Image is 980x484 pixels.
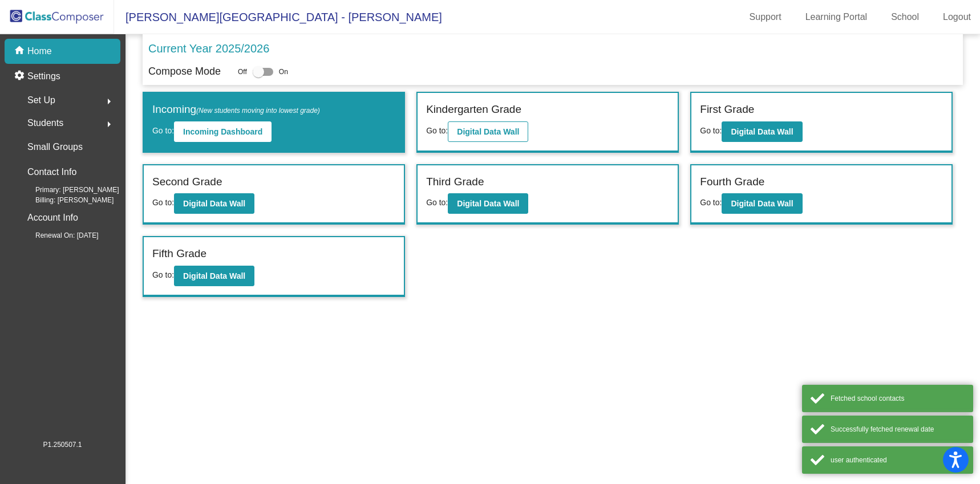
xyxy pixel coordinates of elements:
[457,199,519,208] b: Digital Data Wall
[174,121,272,142] button: Incoming Dashboard
[700,101,754,118] label: First Grade
[174,266,254,286] button: Digital Data Wall
[17,195,114,205] span: Billing: [PERSON_NAME]
[148,64,221,79] p: Compose Mode
[831,424,965,434] div: Successfully fetched renewal date
[731,199,793,208] b: Digital Data Wall
[238,67,247,77] span: Off
[796,8,877,26] a: Learning Portal
[183,271,245,280] b: Digital Data Wall
[27,139,83,155] p: Small Groups
[14,44,27,58] mat-icon: home
[27,164,76,180] p: Contact Info
[27,92,55,108] span: Set Up
[102,117,116,131] mat-icon: arrow_right
[700,174,764,190] label: Fourth Grade
[152,174,222,190] label: Second Grade
[152,198,174,207] span: Go to:
[174,193,254,214] button: Digital Data Wall
[448,193,528,214] button: Digital Data Wall
[183,127,262,136] b: Incoming Dashboard
[152,270,174,279] span: Go to:
[700,198,722,207] span: Go to:
[14,70,27,83] mat-icon: settings
[183,199,245,208] b: Digital Data Wall
[17,185,119,195] span: Primary: [PERSON_NAME]
[152,126,174,135] span: Go to:
[426,198,448,207] span: Go to:
[102,95,116,108] mat-icon: arrow_right
[722,193,802,214] button: Digital Data Wall
[426,174,484,190] label: Third Grade
[152,101,320,118] label: Incoming
[27,44,52,58] p: Home
[831,455,965,465] div: user authenticated
[152,246,206,262] label: Fifth Grade
[882,8,928,26] a: School
[279,67,288,77] span: On
[831,393,965,404] div: Fetched school contacts
[196,107,320,115] span: (New students moving into lowest grade)
[17,230,98,241] span: Renewal On: [DATE]
[426,101,521,118] label: Kindergarten Grade
[27,210,78,226] p: Account Info
[700,126,722,135] span: Go to:
[731,127,793,136] b: Digital Data Wall
[934,8,980,26] a: Logout
[426,126,448,135] span: Go to:
[27,70,60,83] p: Settings
[148,40,269,57] p: Current Year 2025/2026
[722,121,802,142] button: Digital Data Wall
[114,8,442,26] span: [PERSON_NAME][GEOGRAPHIC_DATA] - [PERSON_NAME]
[457,127,519,136] b: Digital Data Wall
[448,121,528,142] button: Digital Data Wall
[27,115,63,131] span: Students
[740,8,791,26] a: Support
